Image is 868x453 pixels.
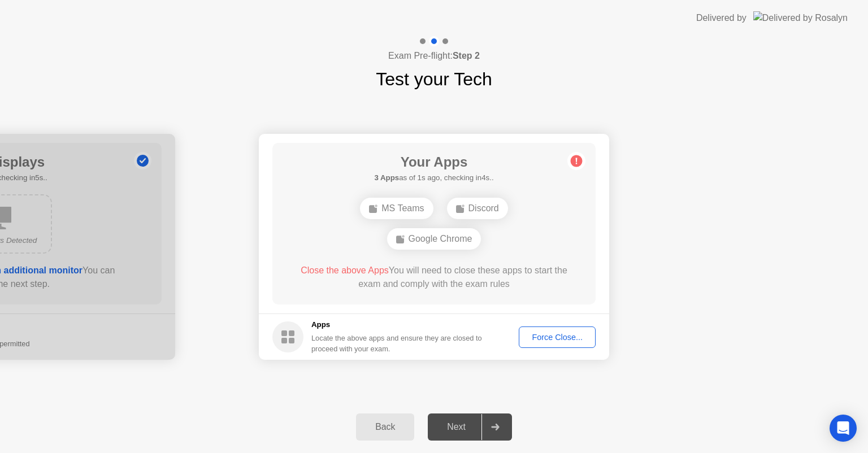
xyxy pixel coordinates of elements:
[289,264,580,291] div: You will need to close these apps to start the exam and comply with the exam rules
[453,51,480,60] b: Step 2
[523,333,592,342] div: Force Close...
[374,173,399,182] b: 3 Apps
[359,422,411,432] div: Back
[376,66,492,93] h1: Test your Tech
[696,11,747,25] div: Delivered by
[447,198,508,219] div: Discord
[388,49,480,63] h4: Exam Pre-flight:
[356,413,414,441] button: Back
[311,333,483,354] div: Locate the above apps and ensure they are closed to proceed with your exam.
[301,265,389,275] span: Close the above Apps
[428,413,512,441] button: Next
[374,152,493,172] h1: Your Apps
[311,319,483,330] h5: Apps
[753,11,848,24] img: Delivered by Rosalyn
[387,228,481,250] div: Google Chrome
[431,422,481,432] div: Next
[519,326,596,348] button: Force Close...
[374,172,493,184] h5: as of 1s ago, checking in4s..
[360,198,433,219] div: MS Teams
[830,415,857,442] div: Open Intercom Messenger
